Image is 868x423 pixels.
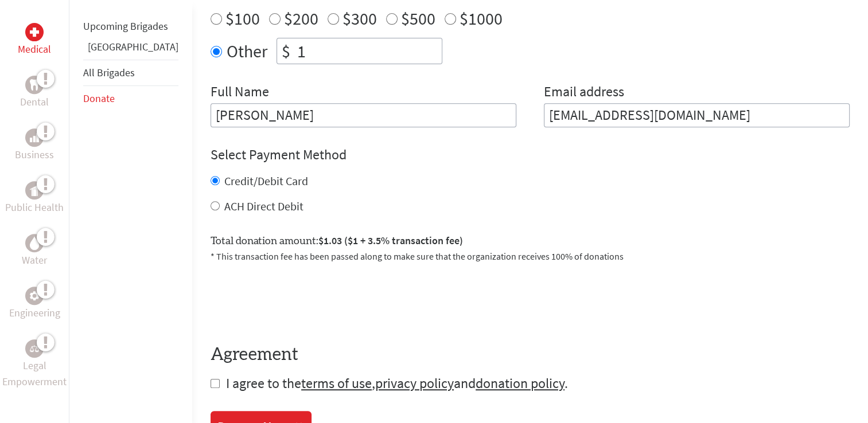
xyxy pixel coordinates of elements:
a: All Brigades [83,66,135,79]
img: Water [30,236,39,249]
p: Public Health [5,199,64,216]
a: BusinessBusiness [15,128,54,163]
a: Legal EmpowermentLegal Empowerment [2,339,67,390]
a: donation policy [476,374,565,392]
img: Dental [30,79,39,90]
div: Engineering [25,287,44,305]
a: [GEOGRAPHIC_DATA] [88,40,178,53]
label: $500 [401,7,435,29]
img: Legal Empowerment [30,345,39,352]
a: MedicalMedical [18,23,51,57]
label: Credit/Debit Card [224,174,308,188]
div: Water [25,234,44,252]
label: $100 [225,7,260,29]
label: $1000 [460,7,503,29]
p: Water [22,252,47,268]
div: Public Health [25,181,44,199]
label: $200 [284,7,318,29]
label: Other [227,38,267,64]
h4: Agreement [211,344,850,365]
h4: Select Payment Method [211,146,850,164]
p: Legal Empowerment [2,358,67,390]
div: Dental [25,76,44,94]
a: EngineeringEngineering [9,287,60,321]
input: Your Email [544,103,850,127]
input: Enter Amount [295,38,442,64]
li: Donate [83,86,178,111]
span: $1.03 ($1 + 3.5% transaction fee) [318,234,463,247]
p: Engineering [9,305,60,321]
a: DentalDental [20,76,49,110]
span: I agree to the , and . [226,374,568,392]
p: Business [15,147,54,163]
p: Dental [20,94,49,110]
label: Total donation amount: [211,233,463,249]
div: Business [25,128,44,147]
label: ACH Direct Debit [224,199,303,213]
img: Business [30,133,39,142]
a: WaterWater [22,234,47,268]
img: Medical [30,28,39,37]
a: terms of use [301,374,372,392]
label: $300 [342,7,377,29]
a: Public HealthPublic Health [5,181,64,216]
div: Legal Empowerment [25,339,44,358]
img: Public Health [30,185,39,196]
div: $ [277,38,295,64]
li: Panama [83,39,178,60]
label: Email address [544,83,624,103]
a: Donate [83,92,115,105]
input: Enter Full Name [211,103,516,127]
div: Medical [25,23,44,41]
p: * This transaction fee has been passed along to make sure that the organization receives 100% of ... [211,249,850,263]
label: Full Name [211,83,269,103]
li: All Brigades [83,60,178,86]
li: Upcoming Brigades [83,14,178,39]
a: privacy policy [375,374,454,392]
iframe: reCAPTCHA [211,277,385,322]
p: Medical [18,41,51,57]
img: Engineering [30,291,39,300]
a: Upcoming Brigades [83,19,168,33]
